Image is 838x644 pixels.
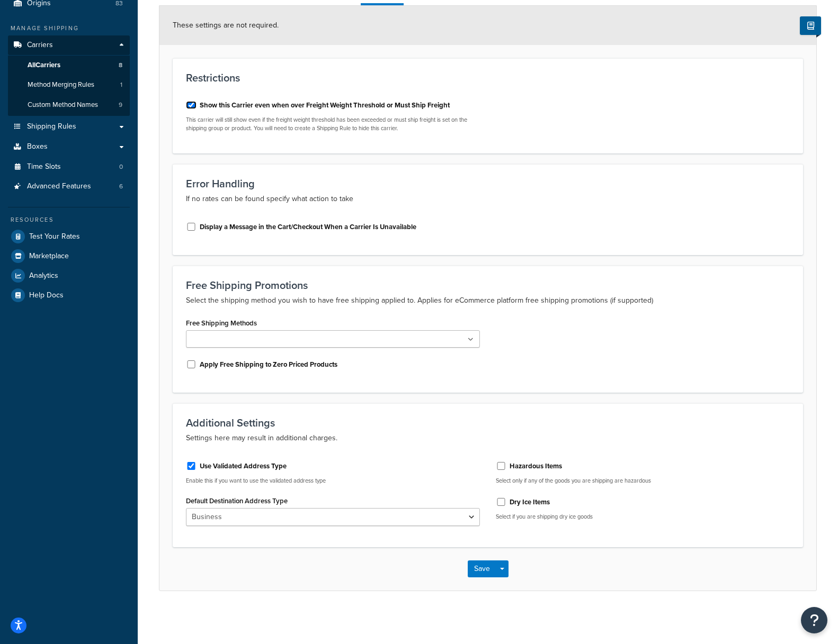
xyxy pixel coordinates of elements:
span: Boxes [27,142,48,151]
span: 1 [120,80,122,89]
h3: Error Handling [186,178,790,189]
a: Method Merging Rules1 [8,75,130,95]
li: Carriers [8,35,130,116]
div: Resources [8,215,130,224]
label: Apply Free Shipping to Zero Priced Products [200,360,337,369]
a: Advanced Features6 [8,177,130,196]
span: 0 [119,162,123,171]
p: Select only if any of the goods you are shipping are hazardous [496,477,790,485]
label: Free Shipping Methods [186,319,257,327]
span: Analytics [29,271,58,280]
span: Time Slots [27,162,61,171]
p: Settings here may result in additional charges. [186,432,790,445]
div: Manage Shipping [8,24,130,33]
li: Method Merging Rules [8,75,130,95]
span: Custom Method Names [28,101,98,110]
button: Save [468,560,496,577]
span: All Carriers [28,61,60,70]
h3: Restrictions [186,72,790,84]
a: Boxes [8,137,130,157]
a: Custom Method Names9 [8,95,130,115]
a: Marketplace [8,247,130,266]
a: Test Your Rates [8,227,130,246]
li: Custom Method Names [8,95,130,115]
a: Time Slots0 [8,157,130,177]
button: Show Help Docs [800,16,821,35]
span: Shipping Rules [27,122,76,131]
a: Help Docs [8,286,130,305]
span: Advanced Features [27,182,91,191]
label: Default Destination Address Type [186,497,288,505]
button: Open Resource Center [801,607,827,633]
span: 9 [119,101,122,110]
label: Dry Ice Items [510,497,550,507]
p: Select the shipping method you wish to have free shipping applied to. Applies for eCommerce platf... [186,294,790,307]
a: Carriers [8,35,130,55]
p: If no rates can be found specify what action to take [186,193,790,205]
li: Time Slots [8,157,130,177]
h3: Additional Settings [186,417,790,429]
span: Marketplace [29,252,69,261]
span: Method Merging Rules [28,80,94,89]
a: Shipping Rules [8,117,130,137]
span: 6 [119,182,123,191]
label: Hazardous Items [510,461,562,471]
label: Display a Message in the Cart/Checkout When a Carrier Is Unavailable [200,222,416,232]
label: Show this Carrier even when over Freight Weight Threshold or Must Ship Freight [200,101,450,110]
p: This carrier will still show even if the freight weight threshold has been exceeded or must ship ... [186,116,480,132]
a: Analytics [8,266,130,285]
li: Advanced Features [8,177,130,196]
label: Use Validated Address Type [200,461,287,471]
span: Test Your Rates [29,232,80,241]
span: 8 [119,61,122,70]
p: Enable this if you want to use the validated address type [186,477,480,485]
span: Help Docs [29,291,64,300]
h3: Free Shipping Promotions [186,279,790,291]
span: These settings are not required. [173,20,279,31]
p: Select if you are shipping dry ice goods [496,513,790,521]
span: Carriers [27,41,53,50]
a: AllCarriers8 [8,56,130,75]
